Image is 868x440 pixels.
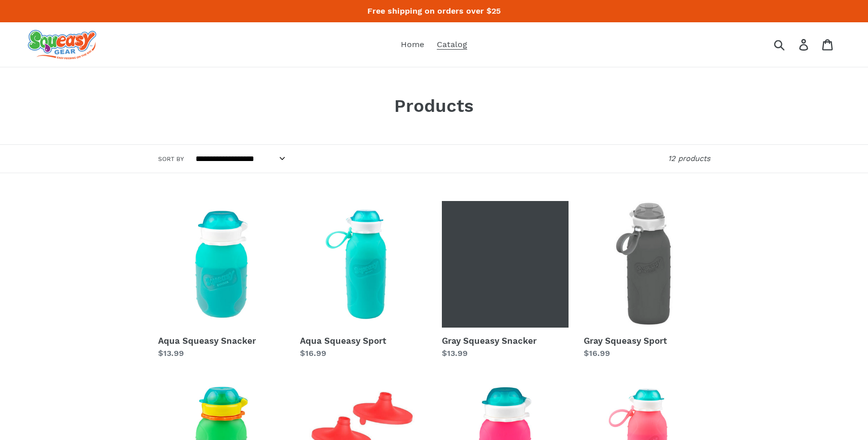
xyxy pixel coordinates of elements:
[437,39,467,50] span: Catalog
[668,154,710,163] span: 12 products
[396,37,429,52] a: Home
[401,39,424,50] span: Home
[28,30,96,59] img: squeasy gear snacker portable food pouch
[394,95,474,116] span: Products
[432,37,472,52] a: Catalog
[777,33,805,56] input: Search
[158,154,184,164] label: Sort by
